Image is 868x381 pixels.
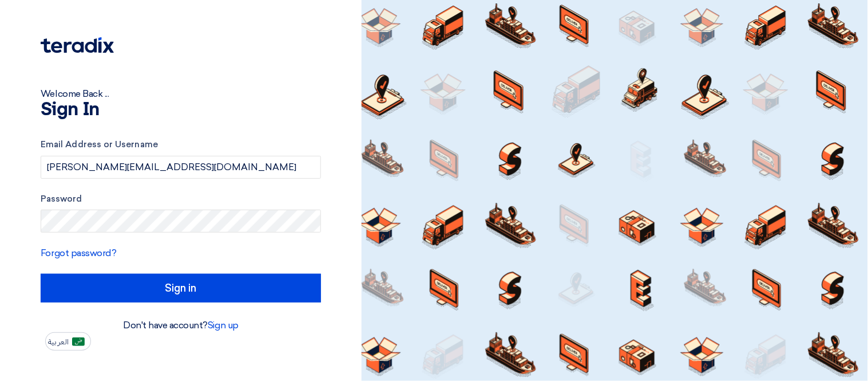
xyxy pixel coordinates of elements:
[45,332,91,351] button: العربية
[208,320,239,331] a: Sign up
[48,338,69,346] span: العربية
[41,248,116,258] a: Forgot password?
[41,193,321,206] label: Password
[72,337,85,346] img: ar-AR.png
[41,87,321,101] div: Welcome Back ...
[41,37,114,53] img: Teradix logo
[41,319,321,332] div: Don't have account?
[41,101,321,119] h1: Sign In
[41,274,321,303] input: Sign in
[41,138,321,151] label: Email Address or Username
[41,156,321,179] input: Enter your business email or username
